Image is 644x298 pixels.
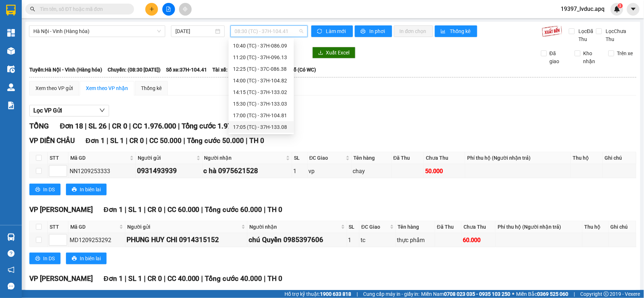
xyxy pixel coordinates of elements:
[29,67,102,73] b: Tuyến: Hà Nội - Vinh (Hàng hóa)
[268,205,283,214] span: TH 0
[512,293,515,295] span: ⚪️
[125,274,126,283] span: |
[396,221,435,233] th: Tên hàng
[175,27,213,35] input: 12/09/2025
[292,152,307,164] th: SL
[361,223,389,231] span: ĐC Giao
[29,136,75,145] span: VP DIỄN CHÂU
[204,154,285,162] span: Người nhận
[576,27,596,43] span: Lọc Đã Thu
[29,205,93,214] span: VP [PERSON_NAME]
[355,25,392,37] button: printerIn phơi
[30,7,35,12] span: search
[80,254,101,262] span: In biên lai
[233,111,290,119] div: 17:00 (TC) - 37H-104.81
[29,274,93,283] span: VP [PERSON_NAME]
[126,136,128,145] span: |
[149,136,182,145] span: CC 50.000
[293,167,306,176] div: 1
[8,250,14,257] span: question-circle
[166,7,171,12] span: file-add
[357,290,358,298] span: |
[33,26,161,37] span: Hà Nội - Vinh (Hàng hóa)
[48,152,68,164] th: STT
[128,274,142,283] span: SL 1
[110,136,124,145] span: SL 1
[129,122,131,130] span: |
[8,283,14,290] span: message
[463,236,494,245] div: 60.000
[29,184,61,195] button: printerIn DS
[183,7,188,12] span: aim
[444,291,511,297] strong: 0708 023 035 - 0935 103 250
[7,29,15,37] img: dashboard-icon
[392,152,424,164] th: Đã Thu
[43,254,55,262] span: In DS
[8,266,14,273] span: notification
[201,274,203,283] span: |
[80,185,101,193] span: In biên lai
[516,290,569,298] span: Miền Bắc
[618,3,623,8] sup: 3
[7,102,15,109] img: solution-icon
[317,29,323,34] span: sync
[68,164,136,178] td: NN1209253333
[43,185,55,193] span: In DS
[235,26,303,37] span: 08:30 (TC) - 37H-104.41
[348,236,358,245] div: 1
[112,122,127,130] span: CR 0
[233,123,290,131] div: 17:05 (TC) - 37H-133.08
[204,166,291,176] div: c hà 0975621528
[627,3,640,16] button: caret-down
[108,122,110,130] span: |
[36,84,73,92] div: Xem theo VP gửi
[164,274,166,283] span: |
[619,3,622,8] span: 3
[72,187,77,193] span: printer
[233,65,290,73] div: 12:25 (TC) - 37C-086.38
[144,274,146,283] span: |
[583,221,609,233] th: Thu hộ
[127,223,240,231] span: Người gửi
[70,167,134,176] div: NN1209253333
[72,256,77,262] span: printer
[264,274,266,283] span: |
[542,25,562,37] img: 9k=
[104,205,123,214] span: Đơn 1
[128,205,142,214] span: SL 1
[394,25,433,37] button: In đơn chọn
[361,29,367,34] span: printer
[233,42,290,50] div: 10:40 (TC) - 37H-086.09
[66,184,107,195] button: printerIn biên lai
[162,3,175,16] button: file-add
[212,66,228,74] span: Tài xế:
[126,234,246,245] div: PHUNG HUY CHI 0914315152
[233,77,290,85] div: 14:00 (TC) - 37H-104.82
[246,136,248,145] span: |
[347,221,360,233] th: SL
[70,236,124,245] div: MD1209253292
[7,233,15,241] img: warehouse-icon
[462,221,496,233] th: Chưa Thu
[4,22,26,58] img: logo
[29,31,88,50] span: [GEOGRAPHIC_DATA], [GEOGRAPHIC_DATA] ↔ [GEOGRAPHIC_DATA]
[604,291,609,297] span: copyright
[167,205,200,214] span: CC 60.000
[138,154,195,162] span: Người gửi
[435,221,462,233] th: Đã Thu
[29,122,49,130] span: TỔNG
[125,205,126,214] span: |
[326,49,350,57] span: Xuất Excel
[250,136,265,145] span: TH 0
[35,256,40,262] span: printer
[148,274,162,283] span: CR 0
[421,290,511,298] span: Miền Nam
[450,27,471,35] span: Thống kê
[86,136,105,145] span: Đơn 1
[205,274,262,283] span: Tổng cước 40.000
[133,122,176,130] span: CC 1.976.000
[268,274,283,283] span: TH 0
[424,152,465,164] th: Chưa Thu
[68,233,125,247] td: MD1209253292
[108,66,161,74] span: Chuyến: (08:30 [DATE])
